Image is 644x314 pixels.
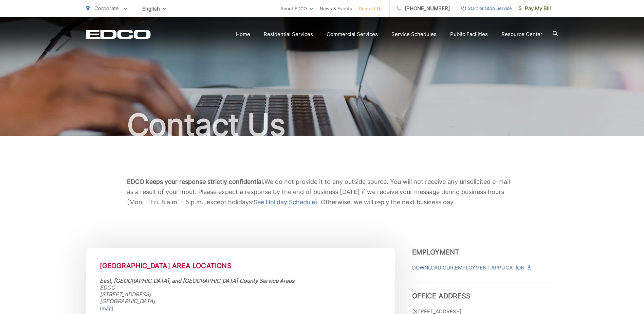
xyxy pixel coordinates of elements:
[280,4,313,13] a: About EDCO
[94,5,119,12] span: Corporate
[102,304,112,313] a: map
[359,4,383,13] a: Contact Us
[100,262,382,270] h2: [GEOGRAPHIC_DATA] Area Locations
[86,108,558,142] h1: Contact Us
[327,30,378,38] a: Commercial Services
[391,30,437,38] a: Service Schedules
[320,4,352,13] a: News & Events
[100,304,382,313] p: ( )
[450,30,488,38] a: Public Facilities
[236,30,250,38] a: Home
[86,30,151,39] a: EDCD logo. Return to the homepage.
[254,197,315,207] a: See Holiday Schedule
[100,277,382,304] address: EDCO [STREET_ADDRESS] [GEOGRAPHIC_DATA]
[501,30,542,38] a: Resource Center
[127,177,517,207] p: We do not provide it to any outside source. You will not receive any unsolicited e-mail as a resu...
[412,248,558,256] h3: Employment
[412,282,558,300] h3: Office Address
[137,3,171,15] span: English
[519,4,551,13] span: Pay My Bill
[127,178,264,185] b: EDCO keeps your response strictly confidential.
[412,264,530,272] a: Download Our Employment Application
[264,30,313,38] a: Residential Services
[100,277,294,284] strong: East, [GEOGRAPHIC_DATA], and [GEOGRAPHIC_DATA] County Service Areas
